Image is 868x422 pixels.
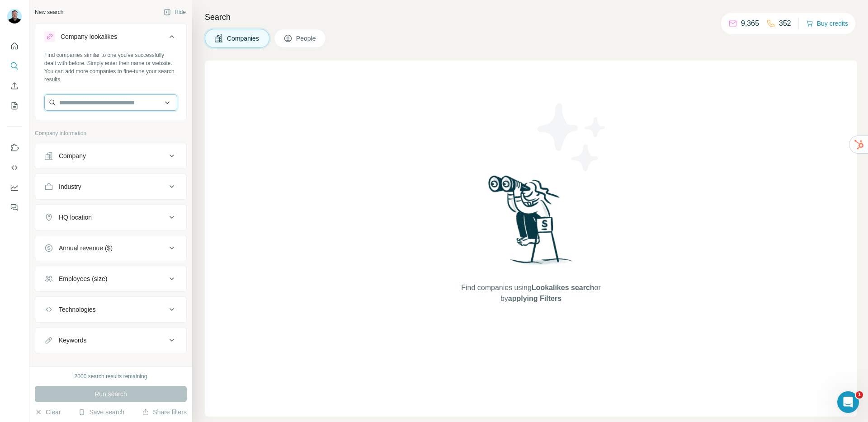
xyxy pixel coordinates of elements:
[35,145,186,167] button: Company
[142,408,187,417] button: Share filters
[741,18,759,29] p: 9,365
[35,206,186,228] button: HQ location
[531,97,613,178] img: Surfe Illustration - Stars
[44,51,177,84] div: Find companies similar to one you've successfully dealt with before. Simply enter their name or w...
[35,26,186,51] button: Company lookalikes
[227,34,260,43] span: Companies
[7,58,22,74] button: Search
[59,305,96,314] div: Technologies
[59,213,92,222] div: HQ location
[59,274,107,283] div: Employees (size)
[78,408,124,417] button: Save search
[35,129,187,137] p: Company information
[7,159,22,176] button: Use Surfe API
[35,329,186,351] button: Keywords
[35,408,61,417] button: Clear
[458,282,603,304] span: Find companies using or by
[484,173,578,274] img: Surfe Illustration - Woman searching with binoculars
[532,284,594,291] span: Lookalikes search
[296,34,317,43] span: People
[35,176,186,197] button: Industry
[856,391,863,399] span: 1
[837,391,859,413] iframe: Intercom live chat
[508,295,561,302] span: applying Filters
[7,179,22,196] button: Dashboard
[7,9,22,23] img: Avatar
[61,32,117,41] div: Company lookalikes
[806,17,848,30] button: Buy credits
[35,299,186,320] button: Technologies
[35,268,186,290] button: Employees (size)
[7,199,22,216] button: Feedback
[59,182,81,191] div: Industry
[35,8,63,16] div: New search
[59,151,86,160] div: Company
[35,237,186,259] button: Annual revenue ($)
[59,244,113,253] div: Annual revenue ($)
[779,18,791,29] p: 352
[7,98,22,114] button: My lists
[205,11,857,23] h4: Search
[7,38,22,54] button: Quick start
[59,336,86,345] div: Keywords
[7,78,22,94] button: Enrich CSV
[7,140,22,156] button: Use Surfe on LinkedIn
[157,5,192,19] button: Hide
[75,372,147,380] div: 2000 search results remaining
